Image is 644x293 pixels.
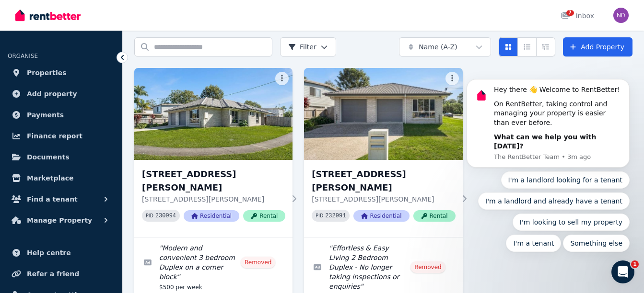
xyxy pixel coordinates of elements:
[27,247,71,259] span: Help centre
[312,168,455,194] h3: [STREET_ADDRESS][PERSON_NAME]
[27,193,78,205] span: Find a tenant
[353,210,409,222] span: Residential
[27,151,70,163] span: Documents
[27,88,77,100] span: Add property
[134,68,293,237] a: 1/73 Lynelle Street, Marsden[STREET_ADDRESS][PERSON_NAME][STREET_ADDRESS][PERSON_NAME]PID 230994R...
[27,172,73,184] span: Marketplace
[8,105,115,124] a: Payments
[8,264,115,283] a: Refer a friend
[280,37,336,56] button: Filter
[288,42,316,52] span: Filter
[184,210,239,222] span: Residential
[325,213,346,219] code: 232991
[27,130,82,142] span: Finance report
[27,214,92,226] span: Manage Property
[8,169,115,188] a: Marketplace
[15,8,81,23] img: RentBetter
[134,68,293,160] img: 1/73 Lynelle Street, Marsden
[631,260,639,268] span: 1
[8,126,115,146] a: Finance report
[419,42,457,52] span: Name (A-Z)
[8,147,115,167] a: Documents
[413,210,456,222] span: Rental
[142,168,285,194] h3: [STREET_ADDRESS][PERSON_NAME]
[8,84,115,103] a: Add property
[142,194,285,204] p: [STREET_ADDRESS][PERSON_NAME]
[316,213,323,218] small: PID
[304,68,462,237] a: 2/73 Lynelle Street, Marsden[STREET_ADDRESS][PERSON_NAME][STREET_ADDRESS][PERSON_NAME]PID 232991R...
[312,194,455,204] p: [STREET_ADDRESS][PERSON_NAME]
[27,67,67,79] span: Properties
[8,243,115,262] a: Help centre
[399,37,491,56] button: Name (A-Z)
[8,53,38,59] span: ORGANISE
[27,268,79,280] span: Refer a friend
[155,213,176,219] code: 230994
[8,211,115,230] button: Manage Property
[8,63,115,82] a: Properties
[611,260,634,283] iframe: Intercom live chat
[243,210,285,222] span: Rental
[304,68,462,160] img: 2/73 Lynelle Street, Marsden
[27,109,64,121] span: Payments
[8,190,115,209] button: Find a tenant
[146,213,153,218] small: PID
[445,72,459,85] button: More options
[275,72,289,85] button: More options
